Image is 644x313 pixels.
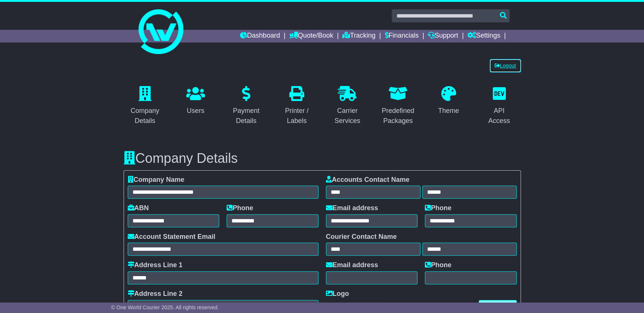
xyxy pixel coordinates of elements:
[111,304,219,310] span: © One World Courier 2025. All rights reserved.
[128,261,183,269] label: Address Line 1
[227,204,253,212] label: Phone
[433,83,464,118] a: Theme
[331,106,364,126] div: Carrier Services
[381,106,415,126] div: Predefined Packages
[128,176,184,184] label: Company Name
[128,106,162,126] div: Company Details
[428,30,458,42] a: Support
[240,30,280,42] a: Dashboard
[326,233,397,241] label: Courier Contact Name
[280,106,314,126] div: Printer / Labels
[128,204,149,212] label: ABN
[128,290,183,298] label: Address Line 2
[124,83,167,129] a: Company Details
[477,83,521,129] a: API Access
[490,59,521,72] a: Logout
[326,204,378,212] label: Email address
[326,290,349,298] label: Logo
[326,83,369,129] a: Carrier Services
[326,261,378,269] label: Email address
[225,83,268,129] a: Payment Details
[342,30,375,42] a: Tracking
[181,83,210,118] a: Users
[275,83,318,129] a: Printer / Labels
[467,30,500,42] a: Settings
[385,30,419,42] a: Financials
[425,204,451,212] label: Phone
[326,176,410,184] label: Accounts Contact Name
[376,83,420,129] a: Predefined Packages
[438,106,459,116] div: Theme
[124,151,521,166] h3: Company Details
[425,261,451,269] label: Phone
[128,233,215,241] label: Account Statement Email
[289,30,333,42] a: Quote/Book
[230,106,263,126] div: Payment Details
[482,106,516,126] div: API Access
[186,106,205,116] div: Users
